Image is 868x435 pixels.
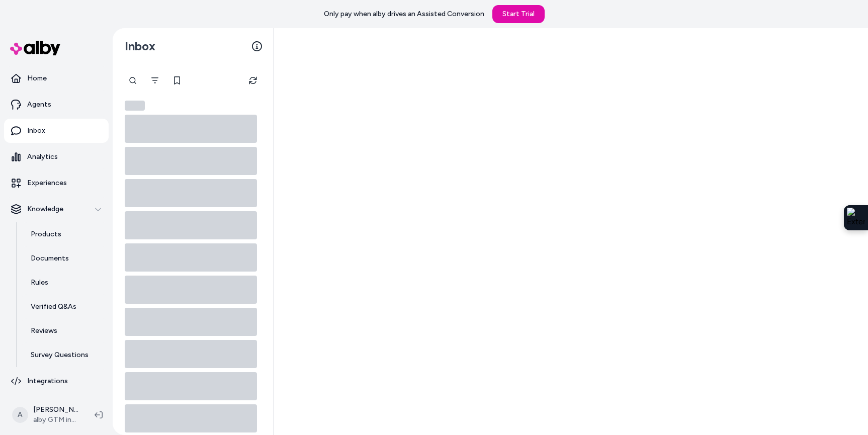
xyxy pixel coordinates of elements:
a: Agents [4,93,109,117]
a: Reviews [21,319,109,343]
span: A [12,407,28,423]
p: Rules [31,278,48,288]
h2: Inbox [125,39,155,54]
a: Products [21,222,109,246]
p: Inbox [27,126,45,136]
p: Experiences [27,178,67,188]
img: Extension Icon [847,208,865,228]
p: Verified Q&As [31,302,76,312]
p: Survey Questions [31,350,89,360]
a: Verified Q&As [21,295,109,319]
img: alby Logo [10,41,60,55]
a: Inbox [4,119,109,143]
p: Only pay when alby drives an Assisted Conversion [324,9,484,19]
button: Filter [145,70,165,91]
p: Knowledge [27,204,63,214]
p: Reviews [31,326,57,336]
a: Experiences [4,171,109,195]
p: Products [31,229,61,239]
button: A[PERSON_NAME]alby GTM internal [6,399,86,431]
a: Survey Questions [21,343,109,367]
p: Agents [27,100,51,110]
a: Integrations [4,369,109,393]
a: Rules [21,271,109,295]
a: Home [4,66,109,91]
span: alby GTM internal [33,415,78,425]
p: Home [27,73,47,83]
p: Integrations [27,376,68,386]
button: Refresh [243,70,263,91]
p: [PERSON_NAME] [33,405,78,415]
p: Analytics [27,152,58,162]
a: Analytics [4,145,109,169]
p: Documents [31,253,69,264]
a: Start Trial [492,5,545,23]
button: Knowledge [4,197,109,221]
a: Documents [21,246,109,271]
